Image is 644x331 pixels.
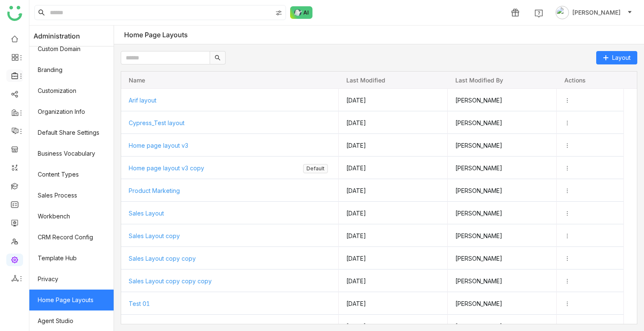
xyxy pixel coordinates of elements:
[455,134,549,156] span: [PERSON_NAME]
[34,26,80,46] span: Administration
[596,51,637,64] button: Layout
[121,111,624,134] div: Press SPACE to select this row.
[455,180,549,201] span: [PERSON_NAME]
[275,10,282,16] img: search-type.svg
[121,179,624,202] div: Press SPACE to select this row.
[121,202,624,224] div: Press SPACE to select this row.
[455,247,549,269] span: [PERSON_NAME]
[121,269,624,292] div: Press SPACE to select this row.
[129,255,196,262] span: Sales Layout copy copy
[455,112,549,133] span: [PERSON_NAME]
[455,77,503,84] span: Last modified by
[129,77,145,84] span: Name
[7,6,22,21] img: logo
[121,157,624,179] div: Press SPACE to select this row.
[121,292,624,315] div: Press SPACE to select this row.
[455,225,549,246] span: [PERSON_NAME]
[346,323,366,330] span: [DATE]
[129,277,212,285] span: Sales Layout copy copy copy
[29,248,114,269] a: Template Hub
[290,6,313,19] img: ask-buddy-normal.svg
[29,164,114,185] a: Content Types
[455,89,549,110] span: [PERSON_NAME]
[29,143,114,164] a: Business Vocabulary
[29,290,114,310] a: Home Page Layouts
[121,89,624,111] div: Press SPACE to select this row.
[346,232,366,239] span: [DATE]
[129,210,164,217] span: Sales Layout
[455,270,549,291] span: [PERSON_NAME]
[554,6,634,19] button: [PERSON_NAME]
[29,80,114,101] a: Customization
[346,119,366,126] span: [DATE]
[346,164,366,172] span: [DATE]
[29,185,114,206] a: Sales Process
[129,97,156,104] span: Arif layout
[29,101,114,122] a: Organization Info
[346,97,366,104] span: [DATE]
[346,187,366,194] span: [DATE]
[121,224,624,247] div: Press SPACE to select this row.
[29,59,114,80] a: Branding
[346,255,366,262] span: [DATE]
[346,210,366,217] span: [DATE]
[535,9,543,18] img: help.svg
[455,157,549,178] span: [PERSON_NAME]
[455,293,549,314] span: [PERSON_NAME]
[29,269,114,290] a: Privacy
[346,300,366,307] span: [DATE]
[29,122,114,143] a: Default Share Settings
[29,206,114,227] a: Workbench
[129,187,180,194] span: Product Marketing
[124,31,188,39] div: Home Page Layouts
[29,227,114,248] a: CRM Record Config
[556,6,569,19] img: avatar
[346,77,385,84] span: Last modified
[121,134,624,157] div: Press SPACE to select this row.
[346,277,366,285] span: [DATE]
[121,247,624,269] div: Press SPACE to select this row.
[572,8,621,17] span: [PERSON_NAME]
[129,232,180,239] span: Sales Layout copy
[129,119,184,126] span: Cypress_Test layout
[129,142,188,149] span: Home page layout v3
[303,164,328,173] nz-tag: Default
[346,142,366,149] span: [DATE]
[129,300,150,307] span: Test 01
[612,53,631,62] span: Layout
[564,77,586,84] span: Actions
[29,38,114,59] a: Custom Domain
[455,202,549,223] span: [PERSON_NAME]
[129,323,149,330] span: Test12
[129,164,204,172] span: Home page layout v3 copy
